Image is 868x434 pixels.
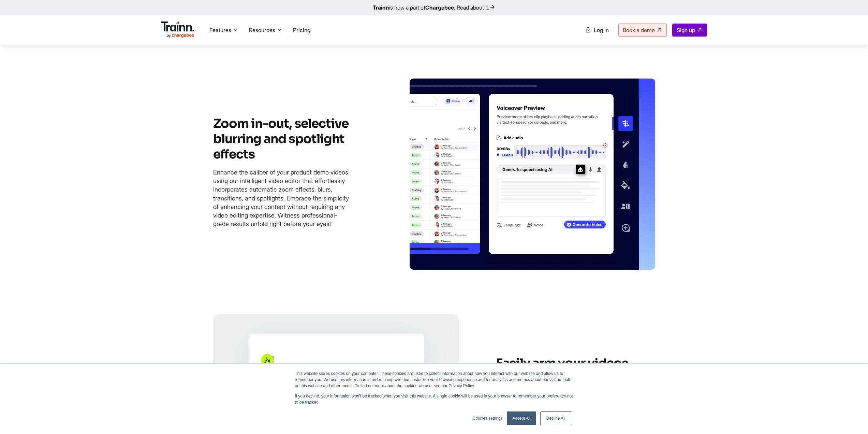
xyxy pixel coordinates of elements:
a: Accept All [507,411,536,425]
a: Pricing [293,27,310,33]
p: This website stores cookies on your computer. These cookies are used to collect information about... [295,370,573,389]
span: Resources [249,26,275,34]
a: Book a demo [618,24,667,37]
span: Features [209,26,231,34]
a: Cookies settings [473,415,503,421]
b: Chargebee [425,4,454,11]
a: Decline All [540,411,571,425]
a: Sign up [672,24,707,37]
h3: Easily arm your videos with AI voice overs and rich audio [496,355,655,402]
span: Book a demo [623,27,655,33]
span: Sign up [677,27,695,33]
p: Enhance the caliber of your product demo videos using our intelligent video editor that effortles... [213,168,353,228]
img: Make Special Effects with Video Editor [410,79,655,270]
img: Trainn Logo [161,22,195,38]
b: Trainn [373,4,389,11]
p: If you decline, your information won’t be tracked when you visit this website. A single cookie wi... [295,393,573,405]
h3: Zoom in-out, selective blurring and spotlight effects [213,116,372,162]
span: Log in [594,27,609,33]
a: Log in [581,24,613,36]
